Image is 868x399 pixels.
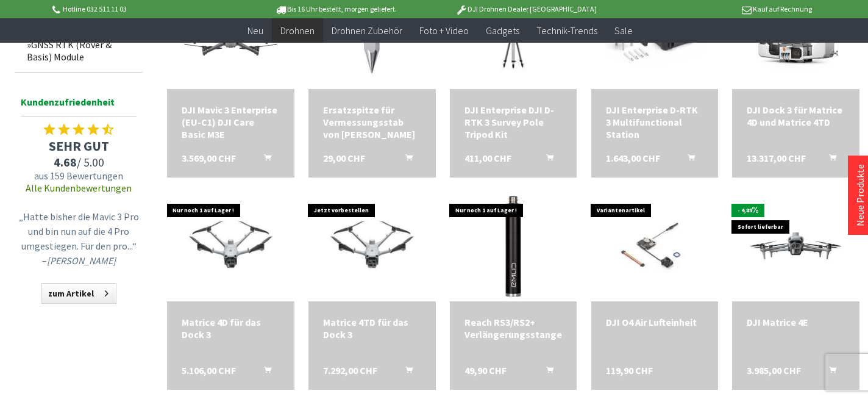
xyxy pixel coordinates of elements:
[606,104,704,140] div: DJI Enterprise D-RTK 3 Multifunctional Station
[308,199,436,294] img: Matrice 4TD für das Dock 3
[854,164,866,226] a: Neue Produkte
[323,152,365,164] span: 29,00 CHF
[606,104,704,140] a: DJI Enterprise D-RTK 3 Multifunctional Station 1.643,00 CHF In den Warenkorb
[50,2,240,16] p: Hotline 032 511 11 03
[464,364,507,376] span: 49,90 CHF
[15,154,143,170] span: / 5.00
[323,104,421,140] a: Ersatzspitze für Vermessungsstab von [PERSON_NAME] 29,00 CHF In den Warenkorb
[272,18,323,43] a: Drohnen
[621,2,811,16] p: Kauf auf Rechnung
[464,316,563,340] div: Reach RS3/RS2+ Verlängerungsstange
[391,364,420,380] button: In den Warenkorb
[280,24,315,37] span: Drohnen
[528,18,606,43] a: Technik-Trends
[747,364,801,376] span: 3.985,00 CHF
[323,364,377,376] span: 7.292,00 CHF
[431,2,621,16] p: DJI Drohnen Dealer [GEOGRAPHIC_DATA]
[747,104,845,128] div: DJI Dock 3 für Matrice 4D und Matrice 4TD
[477,18,528,43] a: Gadgets
[532,152,561,168] button: In den Warenkorb
[606,364,653,376] span: 119,90 CHF
[732,210,859,282] img: DJI Matrice 4E
[182,364,236,376] span: 5.106,00 CHF
[606,18,641,43] a: Sale
[240,2,430,16] p: Bis 16 Uhr bestellt, morgen geliefert.
[323,18,411,43] a: Drohnen Zubehör
[747,316,845,328] div: DJI Matrice 4E
[606,316,704,328] div: DJI O4 Air Lufteinheit
[411,18,477,43] a: Foto + Video
[323,316,421,340] div: Matrice 4TD für das Dock 3
[747,152,806,164] span: 13.317,00 CHF
[54,154,77,170] span: 4.68
[464,316,563,340] a: Reach RS3/RS2+ Verlängerungsstange 49,90 CHF In den Warenkorb
[249,364,279,380] button: In den Warenkorb
[486,24,519,37] span: Gadgets
[26,182,132,194] a: Alle Kundenbewertungen
[606,316,704,328] a: DJI O4 Air Lufteinheit 119,90 CHF
[391,152,420,168] button: In den Warenkorb
[182,316,280,340] a: Matrice 4D für das Dock 3 5.106,00 CHF In den Warenkorb
[182,104,280,140] a: DJI Mavic 3 Enterprise (EU-C1) DJI Care Basic M3E 3.569,00 CHF In den Warenkorb
[814,152,844,168] button: In den Warenkorb
[606,152,660,164] span: 1.643,00 CHF
[247,24,263,37] span: Neu
[47,254,116,267] em: [PERSON_NAME]
[249,152,279,168] button: In den Warenkorb
[673,152,702,168] button: In den Warenkorb
[18,209,140,268] p: „Hatte bisher die Mavic 3 Pro und bin nun auf die 4 Pro umgestiegen. Für den pro...“ –
[464,104,563,140] div: DJI Enterprise DJI D-RTK 3 Survey Pole Tripod Kit
[591,199,719,294] img: DJI O4 Air Lufteinheit
[21,35,143,66] a: GNSS RTK (Rover & Basis) Module
[464,152,511,164] span: 411,00 CHF
[182,152,236,164] span: 3.569,00 CHF
[536,24,597,37] span: Technik-Trends
[182,316,280,340] div: Matrice 4D für das Dock 3
[15,137,143,154] span: SEHR GUT
[458,192,568,301] img: Reach RS3/RS2+ Verlängerungsstange
[532,364,561,380] button: In den Warenkorb
[747,104,845,128] a: DJI Dock 3 für Matrice 4D und Matrice 4TD 13.317,00 CHF In den Warenkorb
[464,104,563,140] a: DJI Enterprise DJI D-RTK 3 Survey Pole Tripod Kit 411,00 CHF In den Warenkorb
[747,316,845,328] a: DJI Matrice 4E 3.985,00 CHF In den Warenkorb
[419,24,469,37] span: Foto + Video
[41,283,116,304] a: zum Artikel
[323,104,421,140] div: Ersatzspitze für Vermessungsstab von [PERSON_NAME]
[323,316,421,340] a: Matrice 4TD für das Dock 3 7.292,00 CHF In den Warenkorb
[239,18,272,43] a: Neu
[21,94,137,117] span: Kundenzufriedenheit
[614,24,633,37] span: Sale
[167,199,294,294] img: Matrice 4D für das Dock 3
[182,104,280,140] div: DJI Mavic 3 Enterprise (EU-C1) DJI Care Basic M3E
[15,170,143,182] span: aus 159 Bewertungen
[814,364,844,380] button: In den Warenkorb
[332,24,402,37] span: Drohnen Zubehör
